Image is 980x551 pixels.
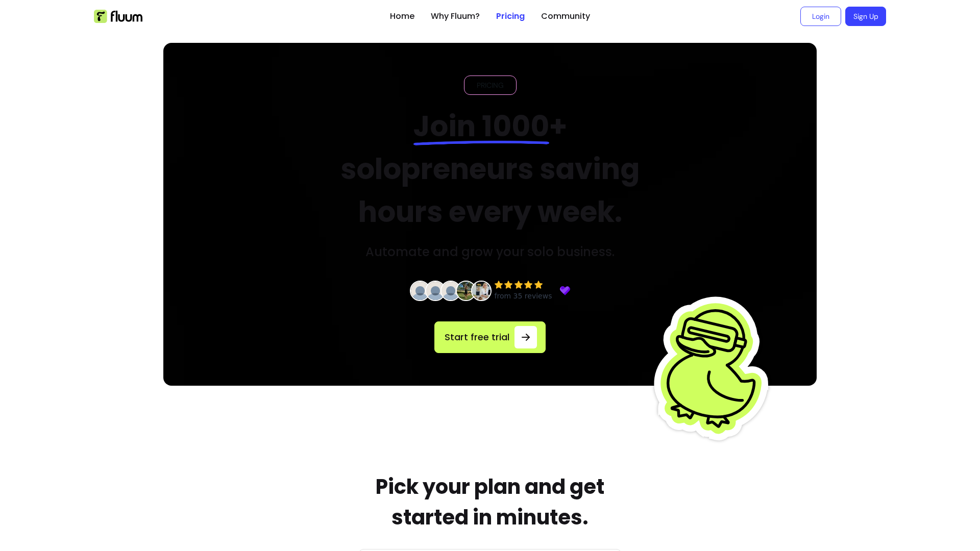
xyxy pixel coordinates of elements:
[365,244,615,260] h3: Automate and grow your solo business.
[431,10,480,22] a: Why Fluum?
[473,80,508,90] span: PRICING
[94,10,142,23] img: Fluum Logo
[800,7,841,26] a: Login
[541,10,590,22] a: Community
[347,471,633,533] h1: Pick your plan and get started in minutes.
[651,279,778,457] img: Fluum Duck sticker
[413,106,549,146] span: Join 1000
[443,330,510,344] span: Start free trial
[390,10,414,22] a: Home
[845,7,886,26] a: Sign Up
[496,10,525,22] a: Pricing
[317,105,663,234] h2: + solopreneurs saving hours every week.
[434,321,546,353] a: Start free trial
